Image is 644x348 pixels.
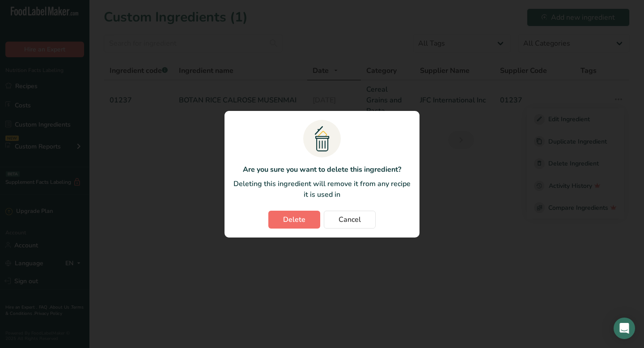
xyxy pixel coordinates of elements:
button: Cancel [324,211,376,229]
p: Deleting this ingredient will remove it from any recipe it is used in [233,178,411,200]
span: Delete [283,214,305,225]
button: Delete [268,211,320,229]
div: Open Intercom Messenger [614,318,635,339]
p: Are you sure you want to delete this ingredient? [233,164,411,175]
span: Cancel [339,214,361,225]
